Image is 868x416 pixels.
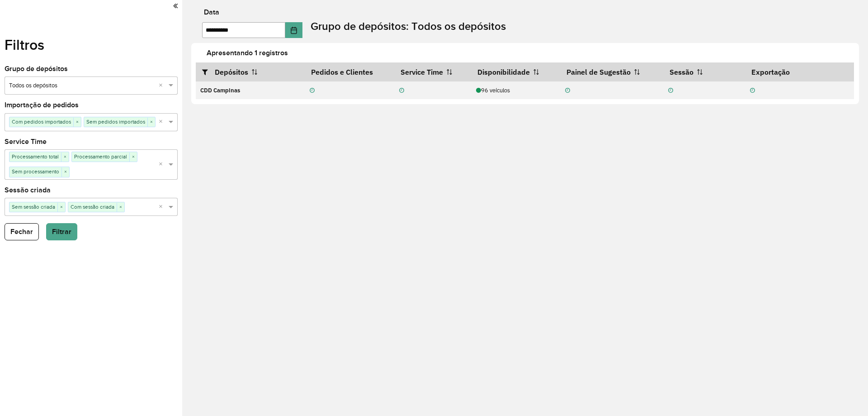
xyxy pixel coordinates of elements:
i: Não realizada [668,88,673,94]
button: Choose Date [285,22,302,38]
label: Grupo de depósitos [5,63,68,74]
th: Service Time [394,62,471,81]
label: Data [204,7,219,18]
label: Grupo de depósitos: Todos os depósitos [311,18,506,34]
strong: CDD Campinas [200,86,240,94]
span: × [57,203,65,212]
span: × [73,118,81,127]
i: Não realizada [310,88,315,94]
i: Não realizada [399,88,404,94]
span: Clear all [159,160,166,169]
label: Service Time [5,136,47,147]
span: Sem sessão criada [9,202,57,211]
label: Filtros [5,34,44,56]
span: × [129,153,137,162]
button: Fechar [5,223,39,240]
th: Painel de Sugestão [561,62,664,81]
th: Disponibilidade [472,62,561,81]
i: Não realizada [750,88,755,94]
i: Não realizada [565,88,570,94]
span: Clear all [159,81,166,91]
span: Sem processamento [9,167,61,176]
span: Com pedidos importados [9,117,73,126]
div: 96 veículos [476,86,556,95]
span: Com sessão criada [68,202,117,211]
label: Sessão criada [5,185,51,196]
span: Processamento parcial [72,152,129,161]
th: Sessão [664,62,745,81]
label: Importação de pedidos [5,100,79,110]
span: Sem pedidos importados [84,117,147,126]
span: × [61,153,69,162]
span: Clear all [159,202,166,212]
button: Filtrar [46,223,77,240]
span: × [147,118,155,127]
span: Clear all [159,117,166,127]
i: Abrir/fechar filtros [202,68,215,76]
th: Depósitos [196,62,305,81]
th: Exportação [745,62,854,81]
span: Processamento total [9,152,61,161]
span: × [117,203,124,212]
th: Pedidos e Clientes [305,62,394,81]
span: × [61,167,69,177]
